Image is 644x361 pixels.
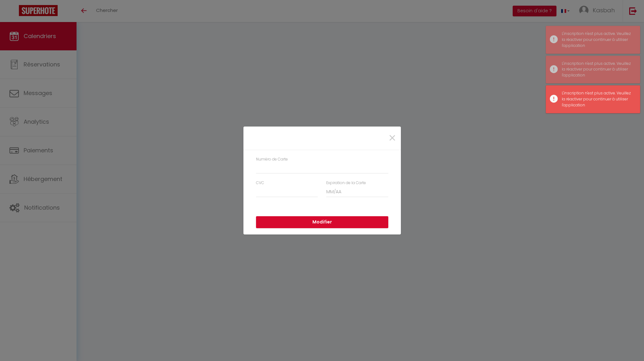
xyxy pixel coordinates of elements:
button: Modifier [256,216,388,228]
label: CVC [256,180,264,186]
div: L'inscription n'est plus active. Veuillez la réactiver pour continuer à utiliser l'application [562,90,634,108]
input: MM/AA [326,186,388,197]
label: Numéro de Carte [256,156,288,162]
div: L'inscription n'est plus active. Veuillez la réactiver pour continuer à utiliser l'application [562,61,634,79]
button: Close [388,132,396,145]
div: L'inscription n'est plus active. Veuillez la réactiver pour continuer à utiliser l'application [562,31,634,49]
label: Expiration de la Carte [326,180,366,186]
span: × [388,129,396,148]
